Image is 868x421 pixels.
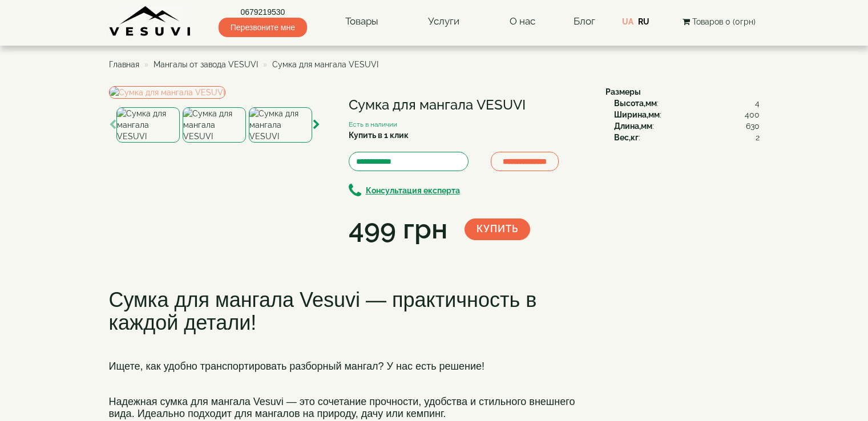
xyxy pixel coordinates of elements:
span: Надежная сумка для мангала Vesuvi — это сочетание прочности, удобства и стильного внешнего вида. ... [109,396,575,419]
span: Ищете, как удобно транспортировать разборный мангал? У нас есть решение! [109,361,485,372]
a: RU [638,17,649,26]
div: : [614,98,760,109]
span: 4 [755,98,760,109]
img: Сумка для мангала VESUVI [183,107,246,143]
img: Завод VESUVI [109,6,192,37]
span: Сумка для мангала Vesuvi — практичность в каждой детали! [109,288,537,334]
b: Размеры [605,87,641,96]
a: О нас [498,9,547,35]
a: Блог [574,15,595,27]
button: Купить [465,218,530,240]
a: Главная [109,60,139,69]
div: 499 грн [349,210,447,249]
small: Есть в наличии [349,120,397,128]
div: : [614,132,760,143]
span: Перезвоните мне [219,18,307,37]
h1: Сумка для мангала VESUVI [349,98,588,112]
span: 630 [746,120,760,132]
img: Сумка для мангала VESUVI [109,86,225,99]
a: 0679219530 [219,6,307,18]
img: Сумка для мангала VESUVI [249,107,312,143]
span: 400 [745,109,760,120]
a: Услуги [417,9,471,35]
span: Сумка для мангала VESUVI [272,60,378,69]
b: Вес,кг [614,133,639,142]
span: 2 [756,132,760,143]
a: UA [622,17,633,26]
span: Товаров 0 (0грн) [692,17,756,26]
b: Консультация експерта [366,186,460,195]
div: : [614,109,760,120]
a: Товары [334,9,390,35]
b: Ширина,мм [614,110,660,119]
label: Купить в 1 клик [349,129,409,141]
a: Мангалы от завода VESUVI [154,60,258,69]
b: Высота,мм [614,99,657,108]
div: : [614,120,760,132]
img: Сумка для мангала VESUVI [116,107,180,143]
b: Длина,мм [614,122,652,131]
button: Товаров 0 (0грн) [679,15,759,28]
